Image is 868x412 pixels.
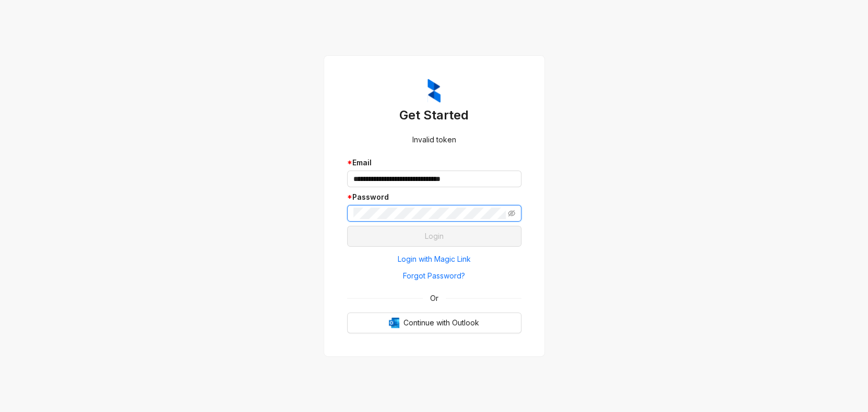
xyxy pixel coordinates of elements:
h3: Get Started [347,107,521,124]
img: ZumaIcon [427,79,441,103]
span: Or [423,293,446,304]
span: Login with Magic Link [398,253,471,265]
div: Invalid token [347,134,521,146]
button: Login with Magic Link [347,251,521,268]
button: Login [347,226,521,247]
img: Outlook [389,318,399,328]
span: Continue with Outlook [403,317,479,329]
button: OutlookContinue with Outlook [347,312,521,333]
span: Forgot Password? [403,270,465,282]
div: Password [347,191,521,203]
button: Forgot Password? [347,268,521,284]
div: Email [347,157,521,168]
span: eye-invisible [508,210,515,217]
